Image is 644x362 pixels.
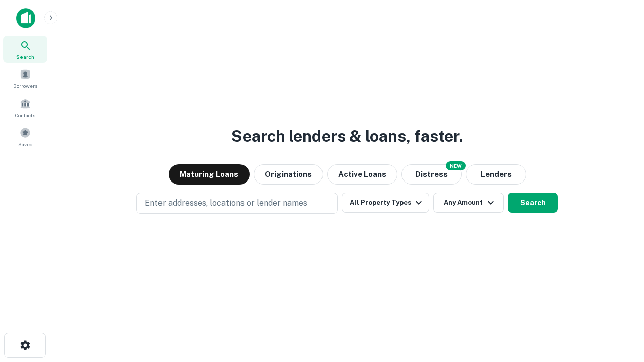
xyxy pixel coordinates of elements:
[433,193,504,213] button: Any Amount
[401,164,462,185] button: Search distressed loans with lien and other non-mortgage details.
[254,164,323,185] button: Originations
[446,161,466,170] div: NEW
[342,193,429,213] button: All Property Types
[16,8,35,28] img: capitalize-icon.png
[231,124,463,148] h3: Search lenders & loans, faster.
[466,164,526,185] button: Lenders
[3,65,47,92] a: Borrowers
[18,140,33,148] span: Saved
[16,53,34,61] span: Search
[15,111,35,119] span: Contacts
[169,164,250,185] button: Maturing Loans
[3,123,47,150] a: Saved
[3,94,47,121] a: Contacts
[13,82,37,90] span: Borrowers
[594,282,644,330] iframe: Chat Widget
[3,36,47,63] a: Search
[327,164,397,185] button: Active Loans
[145,197,307,209] p: Enter addresses, locations or lender names
[136,193,338,214] button: Enter addresses, locations or lender names
[508,193,558,213] button: Search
